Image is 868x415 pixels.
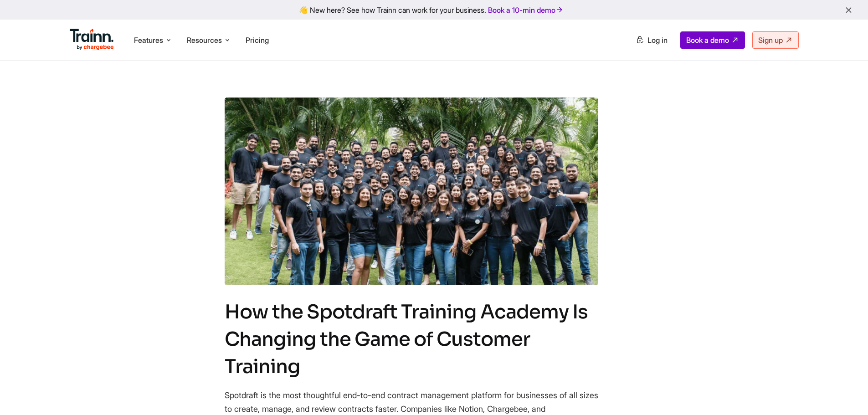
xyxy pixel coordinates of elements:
span: Book a demo [686,36,729,45]
span: Log in [647,36,668,45]
a: Log in [630,32,673,48]
img: Trainn Logo [70,29,114,51]
img: Spotdraft + Trainn Journey [225,97,598,285]
span: Resources [187,35,222,45]
div: 👋 New here? See how Trainn can work for your business. [5,5,863,14]
span: Features [134,35,163,45]
span: How the Spotdraft Training Academy Is Changing the Game of Customer Training [225,300,588,379]
a: Book a demo [680,31,745,49]
a: Book a 10-min demo [486,4,565,16]
a: Pricing [246,36,269,45]
span: Sign up [758,36,783,45]
a: Sign up [752,31,799,49]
